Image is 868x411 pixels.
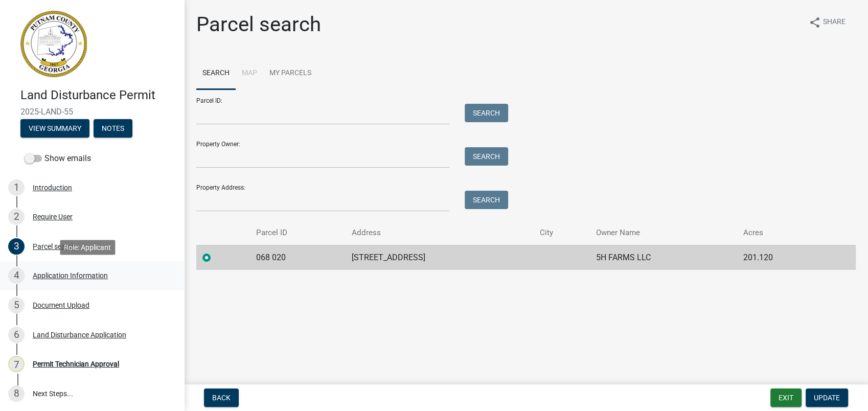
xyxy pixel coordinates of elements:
td: [STREET_ADDRESS] [346,245,534,270]
div: Introduction [33,184,72,191]
div: Land Disturbance Application [33,331,126,338]
span: Update [814,394,840,402]
button: Search [465,191,508,209]
td: 5H FARMS LLC [590,245,737,270]
h1: Parcel search [196,12,321,37]
div: 3 [8,238,25,255]
div: 7 [8,356,25,372]
button: Search [465,147,508,166]
div: 8 [8,385,25,402]
span: Share [823,16,846,29]
div: 2 [8,209,25,225]
div: Parcel search [33,243,76,250]
button: Back [204,389,239,407]
div: Permit Technician Approval [33,360,119,368]
button: Update [806,389,848,407]
div: 6 [8,327,25,343]
button: Search [465,104,508,122]
div: Require User [33,213,73,220]
th: City [534,221,590,245]
a: My Parcels [263,57,317,90]
button: shareShare [801,12,854,32]
wm-modal-confirm: Notes [94,125,132,133]
span: 2025-LAND-55 [20,107,164,117]
td: 201.120 [737,245,829,270]
div: Document Upload [33,302,89,309]
a: Search [196,57,236,90]
div: Role: Applicant [60,240,115,255]
th: Parcel ID [250,221,345,245]
th: Acres [737,221,829,245]
i: share [809,16,821,29]
div: 4 [8,267,25,284]
th: Address [346,221,534,245]
div: 5 [8,297,25,313]
img: Putnam County, Georgia [20,11,87,77]
td: 068 020 [250,245,345,270]
h4: Land Disturbance Permit [20,88,176,103]
div: 1 [8,179,25,196]
button: Exit [770,389,802,407]
span: Back [212,394,231,402]
button: Notes [94,119,132,138]
label: Show emails [25,152,91,165]
th: Owner Name [590,221,737,245]
div: Application Information [33,272,108,279]
wm-modal-confirm: Summary [20,125,89,133]
button: View Summary [20,119,89,138]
